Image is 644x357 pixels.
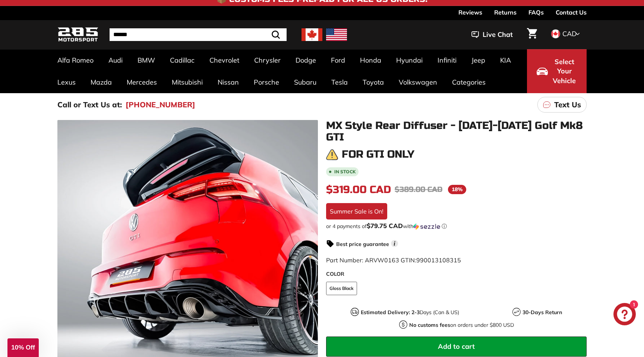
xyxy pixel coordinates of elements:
[324,71,355,93] a: Tesla
[126,99,195,110] a: [PHONE_NUMBER]
[326,120,587,143] h1: MX Style Rear Diffuser - [DATE]-[DATE] Golf Mk8 GTI
[342,149,414,160] h3: For GTI only
[326,222,587,230] div: or 4 payments of$79.75 CADwithSezzle Click to learn more about Sezzle
[389,49,430,71] a: Hyundai
[57,99,122,110] p: Call or Text Us at:
[247,49,288,71] a: Chrysler
[50,71,83,93] a: Lexus
[552,57,577,86] span: Select Your Vehicle
[395,185,442,194] span: $389.00 CAD
[391,240,398,247] span: i
[445,71,493,93] a: Categories
[409,321,514,329] p: on orders under $800 USD
[413,223,440,230] img: Sezzle
[7,338,39,357] div: 10% Off
[110,28,287,41] input: Search
[528,6,544,19] a: FAQs
[101,49,130,71] a: Audi
[130,49,162,71] a: BMW
[50,49,101,71] a: Alfa Romeo
[355,71,391,93] a: Toyota
[83,71,119,93] a: Mazda
[462,25,523,44] button: Live Chat
[367,222,403,230] span: $79.75 CAD
[527,49,587,93] button: Select Your Vehicle
[494,6,517,19] a: Returns
[287,71,324,93] a: Subaru
[556,6,587,19] a: Contact Us
[493,49,518,71] a: KIA
[416,256,461,264] span: 990013108315
[202,49,247,71] a: Chevrolet
[562,29,577,38] span: CAD
[336,241,389,247] strong: Best price guarantee
[210,71,246,93] a: Nissan
[458,6,482,19] a: Reviews
[288,49,323,71] a: Dodge
[523,309,562,316] strong: 30-Days Return
[326,270,587,278] label: COLOR
[323,49,353,71] a: Ford
[246,71,287,93] a: Porsche
[361,309,420,316] strong: Estimated Delivery: 2-3
[334,170,356,174] b: In stock
[326,203,387,219] div: Summer Sale is On!
[326,337,587,357] button: Add to cart
[391,71,445,93] a: Volkswagen
[326,222,587,230] div: or 4 payments of with
[11,344,35,351] span: 10% Off
[57,26,98,44] img: Logo_285_Motorsport_areodynamics_components
[119,71,164,93] a: Mercedes
[430,49,464,71] a: Infiniti
[438,342,475,351] span: Add to cart
[326,149,338,161] img: warning.png
[523,22,542,47] a: Cart
[353,49,389,71] a: Honda
[611,303,638,327] inbox-online-store-chat: Shopify online store chat
[448,185,466,194] span: 18%
[537,97,587,113] a: Text Us
[162,49,202,71] a: Cadillac
[326,183,391,196] span: $319.00 CAD
[361,309,459,316] p: Days (Can & US)
[464,49,493,71] a: Jeep
[554,99,581,110] p: Text Us
[326,256,461,264] span: Part Number: ARVW0163 GTIN:
[483,30,513,40] span: Live Chat
[409,322,450,328] strong: No customs fees
[164,71,210,93] a: Mitsubishi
